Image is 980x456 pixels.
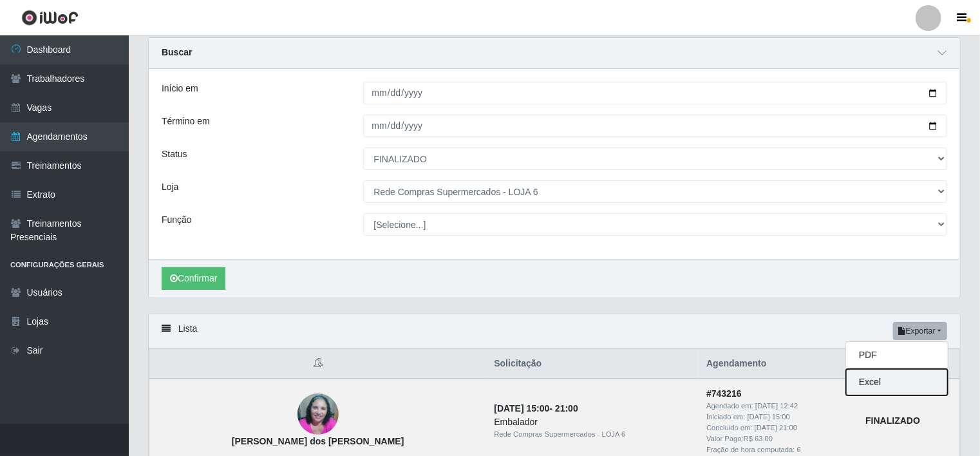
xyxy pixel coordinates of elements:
[363,82,948,104] input: 00/00/0000
[699,349,858,379] th: Agendamento
[865,415,920,426] strong: FINALIZADO
[706,401,850,412] div: Agendado em:
[755,402,798,410] time: [DATE] 12:42
[494,415,691,429] div: Embalador
[706,444,850,455] div: Fração de hora computada: 6
[162,82,198,95] label: Início em
[706,423,850,433] div: Concluido em:
[706,433,850,444] div: Valor Pago: R$ 63,00
[706,412,850,423] div: Iniciado em:
[162,47,192,57] strong: Buscar
[494,403,549,413] time: [DATE] 15:00
[21,10,79,26] img: CoreUI Logo
[162,115,210,128] label: Término em
[162,213,192,227] label: Função
[755,424,797,432] time: [DATE] 21:00
[363,115,948,137] input: 00/00/0000
[162,267,225,290] button: Confirmar
[232,436,404,446] strong: [PERSON_NAME] dos [PERSON_NAME]
[149,314,960,348] div: Lista
[297,378,339,451] img: Roberta Vieira dos Santos
[494,429,691,440] div: Rede Compras Supermercados - LOJA 6
[162,180,178,194] label: Loja
[494,403,578,413] strong: -
[162,147,187,161] label: Status
[846,342,948,369] button: PDF
[748,413,790,421] time: [DATE] 15:00
[846,369,948,395] button: Excel
[486,349,699,379] th: Solicitação
[706,388,742,399] strong: # 743216
[555,403,578,413] time: 21:00
[893,322,947,340] button: Exportar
